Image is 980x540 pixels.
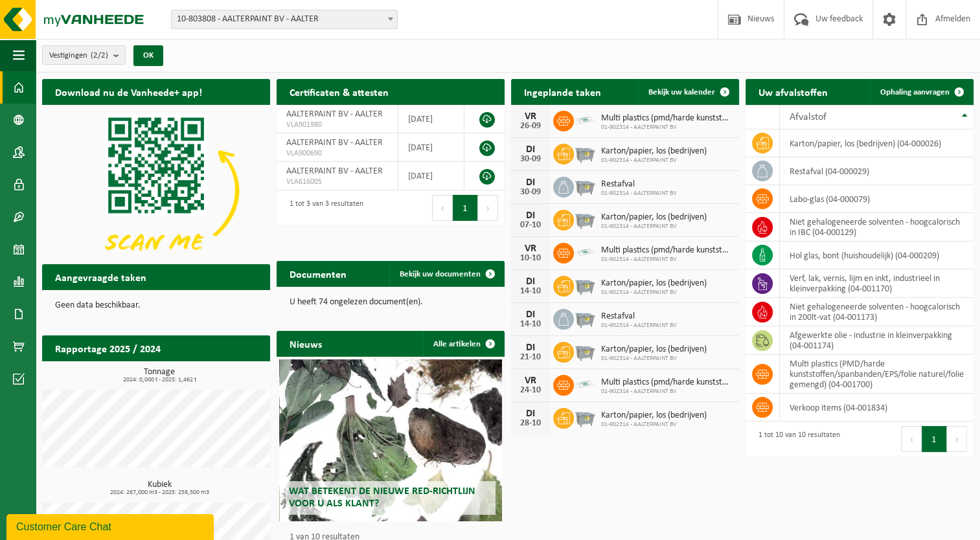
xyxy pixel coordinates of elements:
img: WB-2500-GAL-GY-01 [574,208,596,230]
td: [DATE] [398,133,464,162]
img: WB-2500-GAL-GY-01 [574,307,596,329]
span: 01-902314 - AALTERPAINT BV [601,421,707,429]
span: VLA616005 [286,177,388,187]
td: restafval (04-000029) [780,157,974,185]
span: AALTERPAINT BV - AALTER [286,109,383,119]
span: Afvalstof [790,112,826,122]
td: niet gehalogeneerde solventen - hoogcalorisch in 200lt-vat (04-001173) [780,298,974,326]
div: 10-10 [518,254,543,263]
td: verf, lak, vernis, lijm en inkt, industrieel in kleinverpakking (04-001170) [780,269,974,298]
td: [DATE] [398,162,464,190]
div: 14-10 [518,287,543,296]
span: 01-902314 - AALTERPAINT BV [601,355,707,363]
a: Ophaling aanvragen [870,79,972,105]
p: U heeft 74 ongelezen document(en). [290,298,492,307]
span: 01-902314 - AALTERPAINT BV [601,289,707,297]
img: LP-SK-00500-LPE-16 [574,373,596,395]
h2: Download nu de Vanheede+ app! [42,79,215,104]
div: 21-10 [518,353,543,362]
a: Wat betekent de nieuwe RED-richtlijn voor u als klant? [279,359,503,521]
span: Bekijk uw kalender [648,88,715,96]
div: VR [518,243,543,254]
span: 10-803808 - AALTERPAINT BV - AALTER [172,10,397,28]
div: DI [518,276,543,287]
td: hol glas, bont (huishoudelijk) (04-000209) [780,242,974,269]
span: Restafval [601,311,677,322]
h2: Certificaten & attesten [277,79,402,104]
button: 1 [453,195,478,221]
div: DI [518,309,543,320]
td: multi plastics (PMD/harde kunststoffen/spanbanden/EPS/folie naturel/folie gemengd) (04-001700) [780,355,974,394]
div: DI [518,177,543,188]
a: Bekijk uw kalender [638,79,738,105]
span: 2024: 267,000 m3 - 2025: 259,500 m3 [49,489,270,496]
button: 1 [922,426,947,452]
span: 01-902314 - AALTERPAINT BV [601,190,677,197]
span: 01-902314 - AALTERPAINT BV [601,157,707,164]
count: (2/2) [91,51,108,60]
button: Next [947,426,967,452]
div: 26-09 [518,122,543,131]
div: DI [518,343,543,353]
div: DI [518,144,543,155]
h2: Nieuws [277,331,335,356]
span: 01-902314 - AALTERPAINT BV [601,322,677,330]
iframe: chat widget [6,512,216,540]
td: [DATE] [398,105,464,133]
span: AALTERPAINT BV - AALTER [286,138,383,148]
img: WB-2500-GAL-GY-01 [574,142,596,164]
img: LP-SK-00500-LPE-16 [574,241,596,263]
div: VR [518,111,543,122]
td: afgewerkte olie - industrie in kleinverpakking (04-001174) [780,326,974,355]
h3: Kubiek [49,480,270,496]
div: 14-10 [518,320,543,329]
img: LP-SK-00500-LPE-16 [574,109,596,131]
span: 01-902314 - AALTERPAINT BV [601,388,733,396]
span: Multi plastics (pmd/harde kunststoffen/spanbanden/eps/folie naturel/folie gemeng... [601,377,733,388]
span: VLA900690 [286,148,388,159]
span: Vestigingen [49,46,108,65]
span: Bekijk uw documenten [400,270,481,278]
div: 1 tot 3 van 3 resultaten [283,194,363,222]
span: Multi plastics (pmd/harde kunststoffen/spanbanden/eps/folie naturel/folie gemeng... [601,245,733,256]
div: DI [518,210,543,221]
a: Alle artikelen [423,331,503,357]
a: Bekijk uw documenten [389,261,503,287]
button: OK [133,45,163,66]
td: labo-glas (04-000079) [780,185,974,213]
span: Karton/papier, los (bedrijven) [601,212,707,223]
button: Previous [901,426,922,452]
span: VLA901980 [286,120,388,130]
span: Wat betekent de nieuwe RED-richtlijn voor u als klant? [289,486,475,509]
div: 24-10 [518,386,543,395]
h2: Documenten [277,261,359,286]
span: Ophaling aanvragen [880,88,950,96]
button: Previous [432,195,453,221]
div: VR [518,376,543,386]
span: 01-902314 - AALTERPAINT BV [601,223,707,231]
img: WB-2500-GAL-GY-01 [574,274,596,296]
span: 01-902314 - AALTERPAINT BV [601,124,733,131]
span: 2024: 0,000 t - 2025: 1,462 t [49,377,270,383]
div: 28-10 [518,419,543,428]
div: 30-09 [518,188,543,197]
img: WB-2500-GAL-GY-01 [574,175,596,197]
div: 30-09 [518,155,543,164]
h2: Rapportage 2025 / 2024 [42,335,174,361]
span: 10-803808 - AALTERPAINT BV - AALTER [171,10,398,29]
button: Vestigingen(2/2) [42,45,126,65]
div: 07-10 [518,221,543,230]
td: niet gehalogeneerde solventen - hoogcalorisch in IBC (04-000129) [780,213,974,242]
h2: Ingeplande taken [511,79,614,104]
img: WB-2500-GAL-GY-01 [574,406,596,428]
h2: Uw afvalstoffen [746,79,841,104]
h3: Tonnage [49,368,270,383]
td: karton/papier, los (bedrijven) (04-000026) [780,129,974,157]
button: Next [478,195,498,221]
div: 1 tot 10 van 10 resultaten [752,425,840,453]
a: Bekijk rapportage [174,361,269,387]
td: verkoop items (04-001834) [780,394,974,422]
div: DI [518,409,543,419]
span: Karton/papier, los (bedrijven) [601,146,707,157]
span: Multi plastics (pmd/harde kunststoffen/spanbanden/eps/folie naturel/folie gemeng... [601,113,733,124]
